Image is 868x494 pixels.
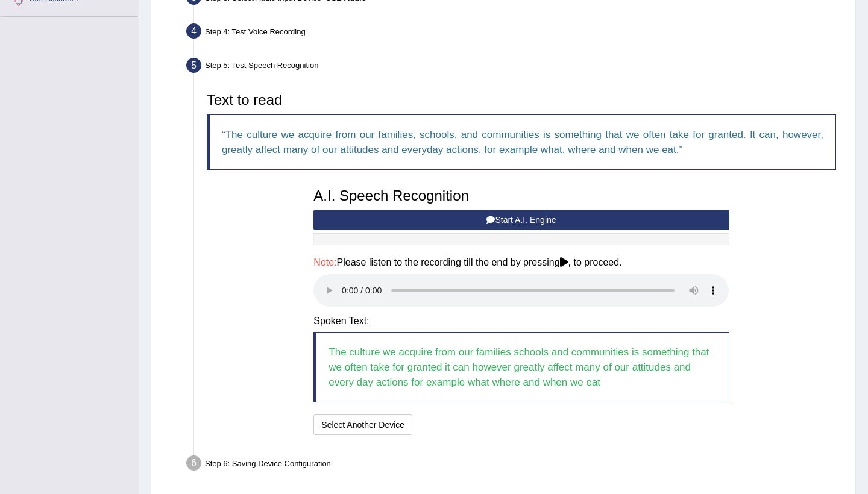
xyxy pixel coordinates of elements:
button: Select Another Device [313,414,412,435]
h3: Text to read [207,92,836,108]
div: Step 4: Test Voice Recording [181,20,850,46]
blockquote: The culture we acquire from our families schools and communities is something that we often take ... [313,332,729,402]
button: Start A.I. Engine [313,210,729,230]
h4: Spoken Text: [313,316,729,327]
div: Step 5: Test Speech Recognition [181,54,850,81]
div: Step 6: Saving Device Configuration [181,452,850,478]
h4: Please listen to the recording till the end by pressing , to proceed. [313,257,729,268]
h3: A.I. Speech Recognition [313,188,729,204]
q: The culture we acquire from our families, schools, and communities is something that we often tak... [222,129,823,155]
span: Note: [313,257,336,267]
